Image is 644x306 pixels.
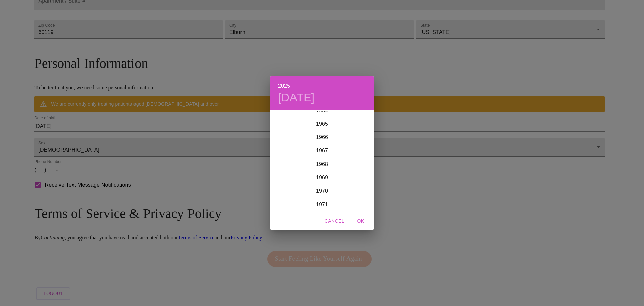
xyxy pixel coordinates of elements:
div: 1971 [270,198,374,211]
div: 1967 [270,144,374,158]
div: 1965 [270,117,374,131]
div: 1969 [270,171,374,184]
div: 1968 [270,158,374,171]
button: [DATE] [278,91,315,105]
button: OK [350,215,371,227]
span: OK [353,217,369,225]
button: 2025 [278,81,290,91]
div: 1970 [270,184,374,198]
div: 1966 [270,131,374,144]
span: Cancel [325,217,344,225]
div: 1964 [270,104,374,117]
button: Cancel [322,215,347,227]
